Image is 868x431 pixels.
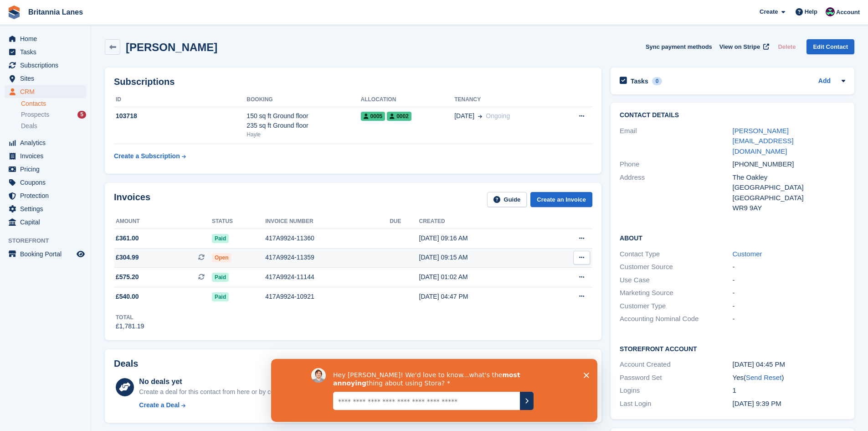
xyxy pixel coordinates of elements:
[271,359,597,422] iframe: Survey by David from Stora
[733,373,845,383] div: Yes
[733,301,845,312] div: -
[733,172,845,183] div: The Oakley
[733,250,762,258] a: Customer
[419,234,544,243] div: [DATE] 09:16 AM
[21,121,86,131] a: Deals
[247,111,360,130] div: 150 sq ft Ground floor 235 sq ft Ground floor
[719,42,760,52] span: View on Stripe
[620,233,845,242] h2: About
[20,150,75,162] span: Invoices
[620,126,732,157] div: Email
[5,163,86,176] a: menu
[20,46,75,58] span: Tasks
[805,7,817,16] span: Help
[5,189,86,202] a: menu
[265,272,390,282] div: 417A9924-11144
[419,214,544,229] th: Created
[620,301,732,312] div: Customer Type
[265,292,390,301] div: 417A9924-10921
[733,314,845,324] div: -
[826,7,835,16] img: Kirsty Miles
[20,216,75,228] span: Capital
[20,59,75,72] span: Subscriptions
[21,122,37,130] span: Deals
[212,253,231,262] span: Open
[20,176,75,189] span: Coupons
[21,110,86,119] a: Prospects 5
[116,234,139,243] span: £361.00
[620,249,732,260] div: Contact Type
[8,236,91,245] span: Storefront
[77,111,86,119] div: 5
[746,374,781,381] a: Send Reset
[5,176,86,189] a: menu
[733,288,845,298] div: -
[212,234,229,243] span: Paid
[5,203,86,215] a: menu
[620,359,732,370] div: Account Created
[733,159,845,170] div: [PHONE_NUMBER]
[733,275,845,286] div: -
[116,322,144,331] div: £1,781.19
[631,77,648,85] h2: Tasks
[620,159,732,170] div: Phone
[760,7,778,16] span: Create
[716,39,771,54] a: View on Stripe
[390,214,419,229] th: Due
[620,399,732,409] div: Last Login
[5,150,86,162] a: menu
[454,93,557,107] th: Tenancy
[114,148,186,165] a: Create a Subscription
[7,5,21,19] img: stora-icon-8386f47178a22dfd0bd8f6a31ec36ba5ce8667c1dd55bd0f319d3a0aa187defe.svg
[139,376,330,387] div: No deals yet
[212,292,229,301] span: Paid
[387,112,411,121] span: 0002
[620,288,732,298] div: Marketing Source
[5,136,86,149] a: menu
[116,253,139,262] span: £304.99
[733,262,845,272] div: -
[114,77,592,87] h2: Subscriptions
[419,253,544,262] div: [DATE] 09:15 AM
[5,248,86,260] a: menu
[5,72,86,85] a: menu
[20,189,75,202] span: Protection
[20,72,75,85] span: Sites
[361,93,455,107] th: Allocation
[361,112,385,121] span: 0005
[114,214,212,229] th: Amount
[733,203,845,213] div: WR9 9AY
[20,248,75,260] span: Booking Portal
[139,387,330,397] div: Create a deal for this contact from here or by converting a prospect.
[620,112,845,119] h2: Contact Details
[836,8,860,17] span: Account
[20,85,75,98] span: CRM
[116,272,139,282] span: £575.20
[733,127,794,155] a: [PERSON_NAME][EMAIL_ADDRESS][DOMAIN_NAME]
[247,93,360,107] th: Booking
[75,249,86,260] a: Preview store
[126,41,217,53] h2: [PERSON_NAME]
[212,273,229,282] span: Paid
[774,39,799,54] button: Delete
[265,234,390,243] div: 417A9924-11360
[419,292,544,301] div: [DATE] 04:47 PM
[25,5,87,20] a: Britannia Lanes
[620,385,732,396] div: Logins
[20,136,75,149] span: Analytics
[114,192,150,207] h2: Invoices
[247,130,360,139] div: Hayle
[733,385,845,396] div: 1
[139,400,180,410] div: Create a Deal
[487,192,527,207] a: Guide
[114,151,180,161] div: Create a Subscription
[265,253,390,262] div: 417A9924-11359
[646,39,712,54] button: Sync payment methods
[620,373,732,383] div: Password Set
[5,85,86,98] a: menu
[114,93,247,107] th: ID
